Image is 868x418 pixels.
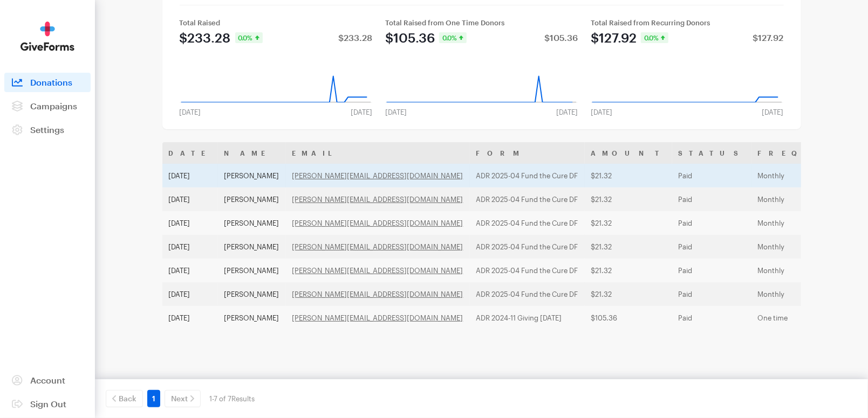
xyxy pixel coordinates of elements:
img: GiveForms [20,22,74,51]
div: $233.28 [180,31,231,44]
a: [PERSON_NAME][EMAIL_ADDRESS][DOMAIN_NAME] [292,195,463,204]
td: [PERSON_NAME] [218,259,286,282]
td: ADR 2025-04 Fund the Cure DF [470,235,585,259]
td: [PERSON_NAME] [218,164,286,187]
td: ADR 2025-04 Fund the Cure DF [470,282,585,306]
th: Date [162,142,218,164]
a: Sign Out [4,394,91,414]
span: Settings [30,124,64,135]
div: Total Raised from Recurring Donors [591,18,783,27]
td: $21.32 [585,164,672,187]
a: [PERSON_NAME][EMAIL_ADDRESS][DOMAIN_NAME] [292,266,463,275]
td: [DATE] [162,306,218,330]
td: Paid [672,282,751,306]
td: $105.36 [585,306,672,330]
div: $105.36 [385,31,435,44]
span: Campaigns [30,101,77,111]
span: Account [30,375,65,385]
td: ADR 2025-04 Fund the Cure DF [470,187,585,211]
a: Donations [4,73,91,92]
div: [DATE] [755,108,790,116]
span: Sign Out [30,399,66,409]
div: 1-7 of 7 [209,390,255,407]
td: Paid [672,259,751,282]
th: Status [672,142,751,164]
a: Settings [4,120,91,140]
td: [PERSON_NAME] [218,282,286,306]
td: Paid [672,235,751,259]
div: 0.0% [439,32,467,43]
td: [DATE] [162,282,218,306]
a: Account [4,371,91,390]
a: [PERSON_NAME][EMAIL_ADDRESS][DOMAIN_NAME] [292,290,463,298]
div: $233.28 [338,33,372,42]
td: Paid [672,211,751,235]
td: [DATE] [162,187,218,211]
th: Name [218,142,286,164]
td: [DATE] [162,259,218,282]
a: [PERSON_NAME][EMAIL_ADDRESS][DOMAIN_NAME] [292,219,463,227]
td: ADR 2024-11 Giving [DATE] [470,306,585,330]
div: [DATE] [584,108,619,116]
td: $21.32 [585,187,672,211]
td: ADR 2025-04 Fund the Cure DF [470,164,585,187]
a: [PERSON_NAME][EMAIL_ADDRESS][DOMAIN_NAME] [292,242,463,251]
div: Total Raised [180,18,372,27]
div: 0.0% [641,32,668,43]
th: Email [286,142,470,164]
th: Form [470,142,585,164]
div: 0.0% [235,32,263,43]
a: [PERSON_NAME][EMAIL_ADDRESS][DOMAIN_NAME] [292,171,463,180]
td: Paid [672,164,751,187]
td: [PERSON_NAME] [218,187,286,211]
div: Total Raised from One Time Donors [385,18,578,27]
td: Paid [672,306,751,330]
div: [DATE] [344,108,379,116]
th: Amount [585,142,672,164]
div: [DATE] [550,108,584,116]
a: Campaigns [4,96,91,116]
div: $105.36 [544,33,578,42]
td: $21.32 [585,235,672,259]
td: ADR 2025-04 Fund the Cure DF [470,259,585,282]
td: [DATE] [162,164,218,187]
a: [PERSON_NAME][EMAIL_ADDRESS][DOMAIN_NAME] [292,313,463,322]
td: $21.32 [585,259,672,282]
td: [DATE] [162,211,218,235]
div: $127.92 [753,33,783,42]
span: Donations [30,77,72,87]
div: $127.92 [591,31,637,44]
div: [DATE] [173,108,208,116]
div: [DATE] [379,108,413,116]
td: ADR 2025-04 Fund the Cure DF [470,211,585,235]
td: $21.32 [585,211,672,235]
td: [PERSON_NAME] [218,306,286,330]
td: Paid [672,187,751,211]
td: $21.32 [585,282,672,306]
td: [DATE] [162,235,218,259]
td: [PERSON_NAME] [218,211,286,235]
td: [PERSON_NAME] [218,235,286,259]
span: Results [231,394,255,403]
